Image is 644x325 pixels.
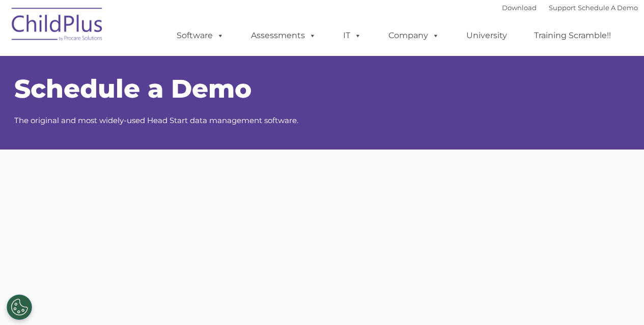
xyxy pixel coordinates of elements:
[7,1,108,51] img: ChildPlus by Procare Solutions
[502,4,638,12] font: |
[14,73,251,104] span: Schedule a Demo
[456,25,517,46] a: University
[378,25,450,46] a: Company
[166,25,234,46] a: Software
[578,4,638,12] a: Schedule A Demo
[524,25,621,46] a: Training Scramble!!
[7,294,32,320] button: Cookies Settings
[14,115,298,125] span: The original and most widely-used Head Start data management software.
[549,4,576,12] a: Support
[502,4,537,12] a: Download
[333,25,372,46] a: IT
[241,25,326,46] a: Assessments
